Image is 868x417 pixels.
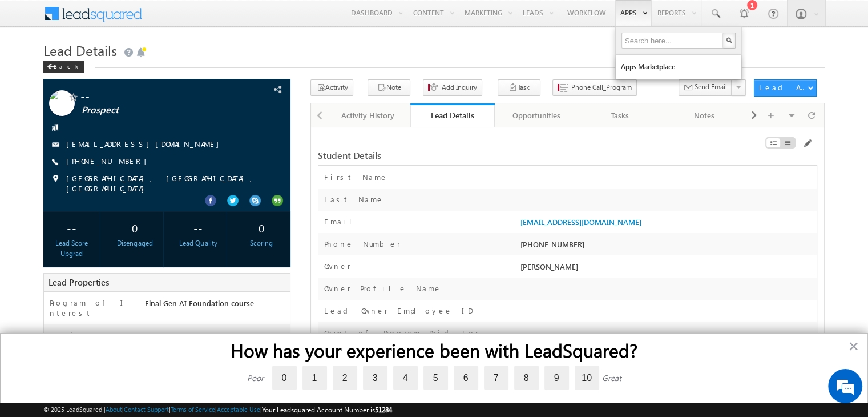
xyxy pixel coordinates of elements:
[173,217,224,238] div: --
[514,366,539,390] label: 8
[302,366,327,390] label: 1
[15,106,208,318] textarea: Type your message and hit 'Enter'
[759,82,808,93] div: Lead Actions
[368,79,410,96] button: Note
[106,406,122,413] a: About
[142,330,290,346] div: Prospect
[324,172,388,182] label: First Name
[43,61,84,73] div: Back
[171,406,215,413] a: Terms of Service
[324,306,473,316] label: Lead Owner Employee ID
[142,298,290,314] div: Final Gen AI Foundation course
[23,339,845,361] h2: How has your experience been with LeadSquared?
[82,105,235,116] span: Prospect
[318,150,647,161] div: Student Details
[336,109,400,122] div: Activity History
[726,37,732,43] img: Search
[110,217,160,238] div: 0
[324,283,442,294] label: Owner Profile Name
[442,82,477,93] span: Add Inquiry
[247,372,264,383] div: Poor
[80,90,233,102] span: --
[324,239,401,249] label: Phone Number
[324,216,361,227] label: Email
[236,238,287,248] div: Scoring
[324,261,351,271] label: Owner
[571,82,632,93] span: Phone Call_Program
[324,328,479,338] label: Count of Program Paid For
[173,238,224,248] div: Lead Quality
[754,79,817,97] button: Lead Actions
[621,33,724,49] input: Search here...
[262,406,392,414] span: Your Leadsquared Account Number is
[49,90,75,120] img: Profile photo
[504,109,568,122] div: Opportunities
[616,55,741,79] a: Apps Marketplace
[588,109,652,122] div: Tasks
[419,110,486,121] div: Lead Details
[310,79,353,96] button: Activity
[43,404,392,415] span: © 2025 LeadSquared | | | | |
[272,366,297,390] label: 0
[520,262,578,271] span: [PERSON_NAME]
[66,139,225,149] a: [EMAIL_ADDRESS][DOMAIN_NAME]
[695,82,727,92] span: Send Email
[333,366,357,390] label: 2
[66,173,267,194] span: [GEOGRAPHIC_DATA], [GEOGRAPHIC_DATA], [GEOGRAPHIC_DATA]
[187,6,215,33] div: Minimize live chat window
[124,406,169,413] a: Contact Support
[484,366,508,390] label: 7
[50,330,120,340] label: Lead Stage
[46,217,97,238] div: --
[498,79,540,96] button: Task
[393,366,418,390] label: 4
[672,109,737,122] div: Notes
[50,298,133,318] label: Program of Interest
[43,41,117,59] span: Lead Details
[236,217,287,238] div: 0
[59,60,192,75] div: Chat with us now
[602,372,621,383] div: Great
[454,366,478,390] label: 6
[49,276,109,288] span: Lead Properties
[324,194,384,205] label: Last Name
[363,366,387,390] label: 3
[155,328,207,343] em: Start Chat
[518,239,817,255] div: [PHONE_NUMBER]
[544,366,569,390] label: 9
[217,406,260,413] a: Acceptable Use
[66,156,152,167] span: [PHONE_NUMBER]
[110,238,160,248] div: Disengaged
[19,60,48,75] img: d_60004797649_company_0_60004797649
[848,337,859,355] button: Close
[520,217,641,227] a: [EMAIL_ADDRESS][DOMAIN_NAME]
[575,366,599,390] label: 10
[375,406,392,414] span: 51284
[46,238,97,259] div: Lead Score Upgrad
[423,366,448,390] label: 5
